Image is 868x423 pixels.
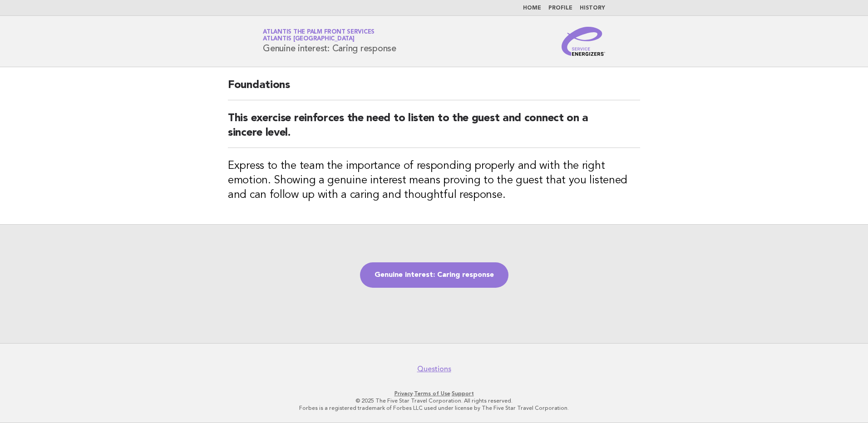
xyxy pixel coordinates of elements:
[156,390,712,397] p: · ·
[263,36,355,42] span: Atlantis [GEOGRAPHIC_DATA]
[452,390,474,397] a: Support
[395,390,413,397] a: Privacy
[156,397,712,404] p: © 2025 The Five Star Travel Corporation. All rights reserved.
[417,364,451,374] a: Questions
[360,262,508,288] a: Genuine interest: Caring response
[414,390,450,397] a: Terms of Use
[562,27,605,56] img: Service Energizers
[263,29,375,42] a: Atlantis The Palm Front ServicesAtlantis [GEOGRAPHIC_DATA]
[580,5,605,11] a: History
[228,111,640,148] h2: This exercise reinforces the need to listen to the guest and connect on a sincere level.
[523,5,541,11] a: Home
[548,5,572,11] a: Profile
[228,78,640,100] h2: Foundations
[263,30,396,53] h1: Genuine interest: Caring response
[156,404,712,412] p: Forbes is a registered trademark of Forbes LLC used under license by The Five Star Travel Corpora...
[228,159,640,202] h3: Express to the team the importance of responding properly and with the right emotion. Showing a g...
